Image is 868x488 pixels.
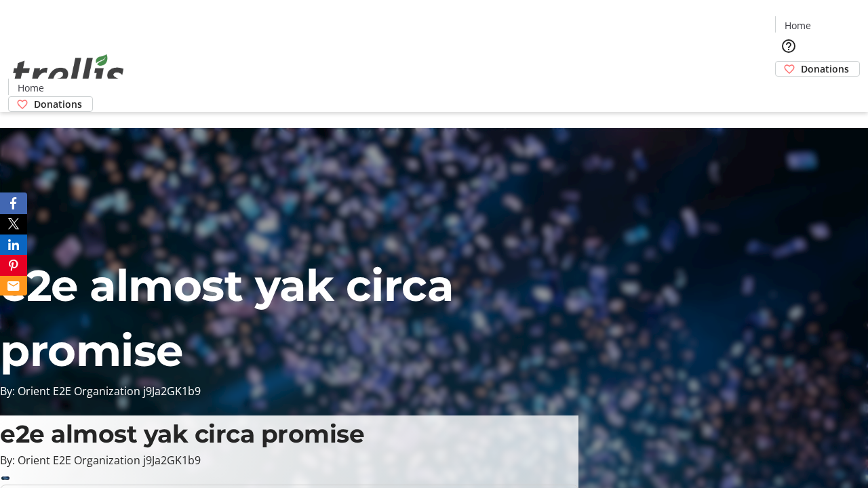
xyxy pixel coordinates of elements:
img: Orient E2E Organization j9Ja2GK1b9's Logo [8,39,129,107]
button: Cart [775,77,802,104]
a: Home [9,81,52,95]
a: Home [776,18,819,33]
button: Help [775,33,802,60]
span: Home [18,81,44,95]
span: Donations [801,62,849,76]
a: Donations [775,61,860,77]
span: Home [785,18,811,33]
span: Donations [34,97,82,111]
a: Donations [8,96,93,112]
